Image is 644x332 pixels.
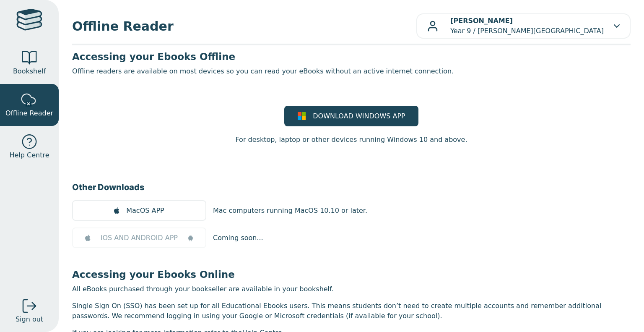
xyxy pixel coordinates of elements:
[72,200,206,221] a: MacOS APP
[126,206,164,216] span: MacOS APP
[72,66,631,76] p: Offline readers are available on most devices so you can read your eBooks without an active inter...
[72,17,416,36] span: Offline Reader
[213,206,367,216] p: Mac computers running MacOS 10.10 or later.
[9,150,49,160] span: Help Centre
[72,181,631,193] h3: Other Downloads
[13,66,46,76] span: Bookshelf
[101,233,178,243] span: iOS AND ANDROID APP
[5,108,53,118] span: Offline Reader
[450,16,604,36] p: Year 9 / [PERSON_NAME][GEOGRAPHIC_DATA]
[72,284,631,294] p: All eBooks purchased through your bookseller are available in your bookshelf.
[416,13,631,39] button: [PERSON_NAME]Year 9 / [PERSON_NAME][GEOGRAPHIC_DATA]
[313,111,405,121] span: DOWNLOAD WINDOWS APP
[72,50,631,63] h3: Accessing your Ebooks Offline
[450,17,513,25] b: [PERSON_NAME]
[16,314,43,324] span: Sign out
[284,106,418,126] a: DOWNLOAD WINDOWS APP
[235,135,467,145] p: For desktop, laptop or other devices running Windows 10 and above.
[72,268,631,281] h3: Accessing your Ebooks Online
[72,301,631,321] p: Single Sign On (SSO) has been set up for all Educational Ebooks users. This means students don’t ...
[213,233,263,243] p: Coming soon...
